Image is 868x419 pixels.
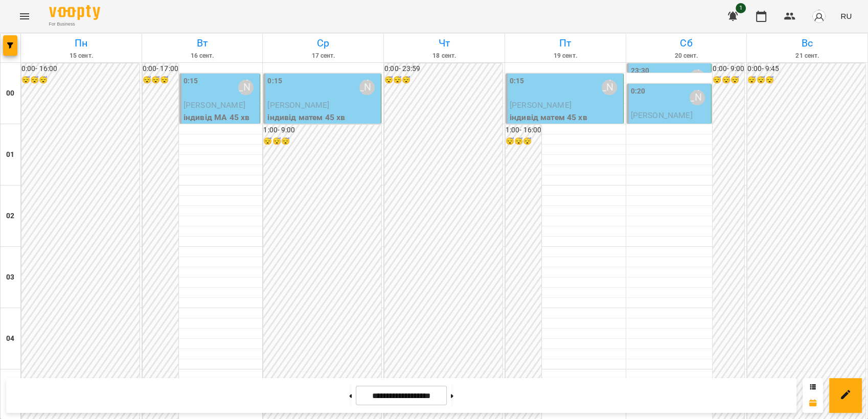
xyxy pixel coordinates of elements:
[748,35,866,51] h6: Вс
[736,3,746,13] span: 1
[506,136,541,147] h6: 😴😴😴
[267,76,282,87] label: 0:15
[506,125,541,136] h6: 1:00 - 16:00
[22,35,140,51] h6: Пн
[6,333,14,344] h6: 04
[631,110,693,120] span: [PERSON_NAME]
[631,86,645,97] label: 0:20
[21,63,140,75] h6: 0:00 - 16:00
[6,88,14,99] h6: 00
[12,4,37,29] button: Menu
[6,211,14,222] h6: 02
[49,5,100,20] img: Voopty Logo
[263,136,381,147] h6: 😴😴😴
[264,35,382,51] h6: Ср
[631,65,650,77] label: 23:30
[49,21,100,28] span: For Business
[747,63,865,75] h6: 0:00 - 9:45
[143,75,178,86] h6: 😴😴😴
[507,35,624,51] h6: Пт
[267,111,379,124] p: індивід матем 45 хв
[184,111,258,124] p: індивід МА 45 хв
[510,111,621,124] p: індивід матем 45 хв
[507,51,624,61] h6: 19 сент.
[628,51,745,61] h6: 20 сент.
[144,35,261,51] h6: Вт
[359,80,375,95] div: Тюрдьо Лариса
[238,80,254,95] div: Тюрдьо Лариса
[510,76,524,87] label: 0:15
[264,51,382,61] h6: 17 сент.
[510,100,572,110] span: [PERSON_NAME]
[631,122,710,134] p: індивід МА 45 хв
[6,149,14,160] h6: 01
[748,51,866,61] h6: 21 сент.
[6,272,14,283] h6: 03
[384,75,502,86] h6: 😴😴😴
[812,9,826,24] img: avatar_s.png
[21,75,140,86] h6: 😴😴😴
[385,35,503,51] h6: Чт
[690,90,705,105] div: Тюрдьо Лариса
[713,63,744,75] h6: 0:00 - 9:00
[747,75,865,86] h6: 😴😴😴
[690,69,705,85] div: Тюрдьо Лариса
[22,51,140,61] h6: 15 сент.
[267,100,329,110] span: [PERSON_NAME]
[713,75,744,86] h6: 😴😴😴
[628,35,745,51] h6: Сб
[840,11,852,21] span: RU
[143,63,178,75] h6: 0:00 - 17:00
[184,76,198,87] label: 0:15
[385,51,503,61] h6: 18 сент.
[384,63,502,75] h6: 0:00 - 23:59
[263,125,381,136] h6: 1:00 - 9:00
[144,51,261,61] h6: 16 сент.
[184,100,245,110] span: [PERSON_NAME]
[836,7,856,26] button: RU
[602,80,617,95] div: Тюрдьо Лариса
